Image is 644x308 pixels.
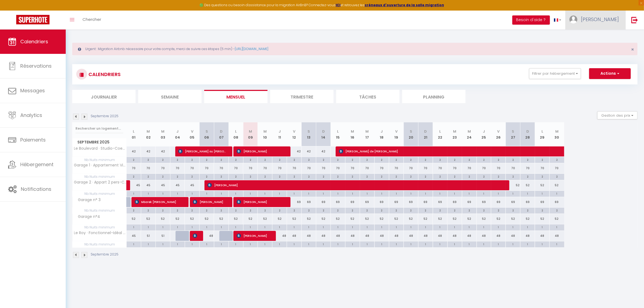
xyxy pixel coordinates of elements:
[141,208,156,213] div: 2
[302,157,316,162] div: 2
[214,163,229,173] div: 70
[433,197,447,207] div: 69
[506,157,520,162] div: 2
[316,163,331,173] div: 70
[214,191,229,196] div: 1
[339,146,538,156] span: [PERSON_NAME] de [PERSON_NAME]
[462,174,477,179] div: 2
[204,90,267,103] li: Mensuel
[550,180,564,190] div: 52
[322,129,325,134] abbr: D
[206,129,208,134] abbr: S
[141,180,156,190] div: 45
[535,180,550,190] div: 52
[402,90,465,103] li: Planning
[418,174,433,179] div: 2
[21,186,51,192] span: Notifications
[389,208,404,213] div: 2
[404,208,418,213] div: 2
[73,180,127,184] span: Garage 2 · Appart 2 pers-Centre ville-[GEOGRAPHIC_DATA]
[156,208,170,213] div: 2
[141,191,156,196] div: 1
[550,197,564,207] div: 69
[170,157,185,162] div: 2
[135,197,183,207] span: Mbarek [PERSON_NAME]
[360,122,375,146] th: 17
[185,163,199,173] div: 70
[20,87,45,94] span: Messages
[448,208,462,213] div: 2
[199,122,214,146] th: 06
[410,129,412,134] abbr: S
[73,163,127,167] span: Garage 1 · Appartement Vintage spacieux-centre ville-2 pers
[477,197,491,207] div: 69
[127,214,141,224] div: 52
[72,191,126,197] span: Nb Nuits minimum
[448,174,462,179] div: 2
[237,146,285,156] span: [PERSON_NAME]
[193,231,198,241] span: [PERSON_NAME]
[365,3,444,7] a: créneaux d'ouverture de la salle migration
[272,122,287,146] th: 11
[375,191,389,196] div: 1
[72,174,126,180] span: Nb Nuits minimum
[491,197,506,207] div: 69
[375,174,389,179] div: 2
[156,191,170,196] div: 1
[214,208,229,213] div: 2
[345,163,360,173] div: 70
[127,157,141,162] div: 2
[243,157,258,162] div: 2
[477,174,491,179] div: 2
[404,163,418,173] div: 70
[272,174,287,179] div: 2
[73,146,127,150] span: Le Boulevard · Studio-Coeur de ville-Bd des Pyrenées-Calme
[506,174,520,179] div: 2
[491,174,506,179] div: 2
[462,157,477,162] div: 2
[433,163,447,173] div: 70
[156,122,170,146] th: 03
[214,174,229,179] div: 2
[520,191,535,196] div: 1
[520,163,535,173] div: 70
[404,157,418,162] div: 2
[72,208,126,214] span: Nb Nuits minimum
[176,129,179,134] abbr: J
[360,157,374,162] div: 2
[631,17,638,23] img: logout
[331,208,345,213] div: 2
[302,146,316,156] div: 42
[520,180,535,190] div: 52
[191,129,193,134] abbr: V
[302,122,316,146] th: 13
[141,163,156,173] div: 70
[375,157,389,162] div: 2
[229,174,243,179] div: 2
[272,191,287,196] div: 1
[331,122,345,146] th: 15
[127,174,141,179] div: 2
[20,63,52,69] span: Réservations
[293,129,295,134] abbr: V
[345,122,360,146] th: 16
[316,191,331,196] div: 1
[229,191,243,196] div: 1
[360,197,375,207] div: 69
[263,129,267,134] abbr: M
[270,90,333,103] li: Trimestre
[272,163,287,173] div: 70
[133,129,134,134] abbr: L
[477,122,491,146] th: 25
[220,129,223,134] abbr: D
[287,174,301,179] div: 2
[20,136,46,143] span: Paiements
[287,157,301,162] div: 2
[389,197,404,207] div: 69
[331,157,345,162] div: 2
[520,208,535,213] div: 2
[433,157,447,162] div: 2
[506,180,520,190] div: 52
[200,174,214,179] div: 2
